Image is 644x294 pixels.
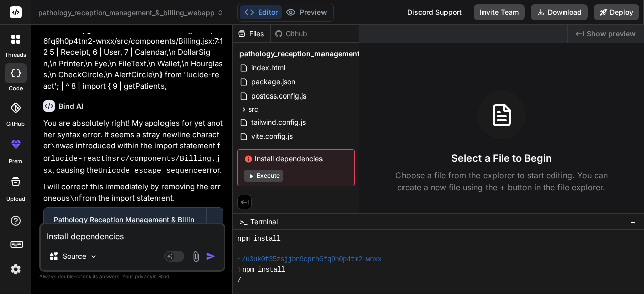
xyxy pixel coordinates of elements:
[6,120,25,128] label: GitHub
[451,151,552,165] h3: Select a File to Begin
[9,84,23,93] label: code
[248,104,258,114] span: src
[250,130,294,142] span: vite.config.js
[250,90,307,102] span: postcss.config.js
[233,29,270,39] div: Files
[594,4,639,20] button: Deploy
[38,8,224,18] span: pathology_reception_management_&_billing_webapp
[628,214,638,230] button: −
[9,157,22,166] label: prem
[237,254,382,265] span: ~/u3uk0f35zsjjbn9cprh6fq9h0p4tm2-wnxx
[51,142,60,151] code: \n
[43,181,223,205] p: I will correct this immediately by removing the erroneous from the import statement.
[401,4,468,20] div: Discord Support
[44,208,206,251] button: Pathology Reception Management & Billing WebAppClick to open Workbench
[239,217,247,227] span: >_
[43,155,220,176] code: src/components/Billing.jsx
[237,275,242,286] span: /
[135,273,153,279] span: privacy
[474,4,525,20] button: Invite Team
[7,261,24,278] img: settings
[6,194,25,203] label: Upload
[5,51,26,59] label: threads
[39,272,225,281] p: Always double-check its answers. Your in Bind
[70,194,79,203] code: \n
[54,215,196,235] div: Pathology Reception Management & Billing WebApp
[89,252,98,261] img: Pick Models
[271,29,312,39] div: Github
[282,5,331,19] button: Preview
[531,4,588,20] button: Download
[242,265,285,275] span: npm install
[244,170,283,182] button: Execute
[51,155,105,163] code: lucide-react
[587,29,636,39] span: Show preview
[206,251,216,261] img: icon
[244,154,348,164] span: Install dependencies
[250,76,296,88] span: package.json
[59,101,84,111] h6: Bind AI
[630,217,636,227] span: −
[240,5,282,19] button: Editor
[250,62,286,74] span: index.html
[250,116,307,128] span: tailwind.config.js
[237,234,280,244] span: npm install
[239,49,424,59] span: pathology_reception_management_&_billing_webapp
[190,251,202,262] img: attachment
[250,217,278,227] span: Terminal
[43,118,223,177] p: You are absolutely right! My apologies for yet another syntax error. It seems a stray newline cha...
[237,265,242,275] span: ❯
[98,167,202,175] code: Unicode escape sequence
[63,251,86,261] p: Source
[389,169,614,193] p: Choose a file from the explorer to start editing. You can create a new file using the + button in...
